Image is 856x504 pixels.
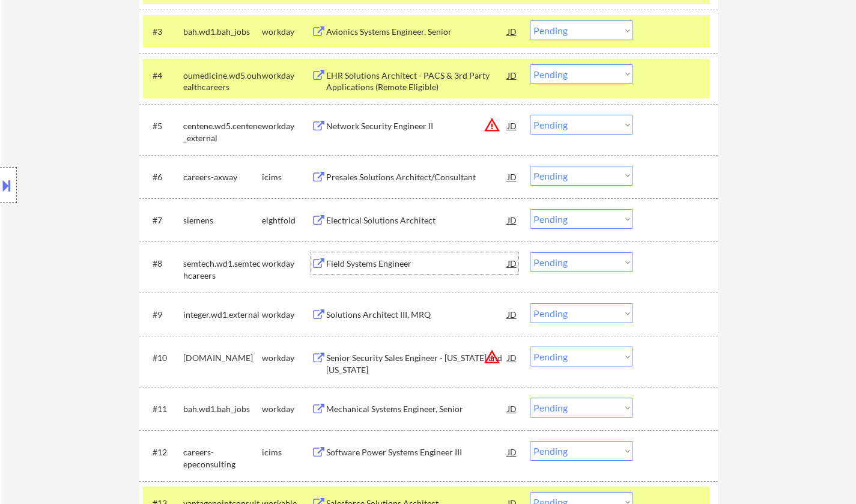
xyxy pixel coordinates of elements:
[506,115,518,136] div: JD
[326,214,508,226] div: Electrical Solutions Architect
[262,120,311,132] div: workday
[262,214,311,226] div: eightfold
[183,120,262,144] div: centene.wd5.centene_external
[153,26,174,38] div: #3
[153,403,174,415] div: #11
[262,446,311,458] div: icims
[183,171,262,183] div: careers-axway
[326,403,508,415] div: Mechanical Systems Engineer, Senior
[262,70,311,82] div: workday
[326,446,508,458] div: Software Power Systems Engineer III
[506,398,518,419] div: JD
[506,441,518,463] div: JD
[484,348,500,365] button: warning_amber
[262,403,311,415] div: workday
[183,446,262,470] div: careers-epeconsulting
[153,70,174,82] div: #4
[326,258,508,270] div: Field Systems Engineer
[506,303,518,325] div: JD
[262,171,311,183] div: icims
[506,64,518,86] div: JD
[183,26,262,38] div: bah.wd1.bah_jobs
[153,352,174,364] div: #10
[262,26,311,38] div: workday
[153,446,174,458] div: #12
[262,258,311,270] div: workday
[183,309,262,321] div: integer.wd1.external
[183,258,262,281] div: semtech.wd1.semtechcareers
[506,20,518,42] div: JD
[484,117,500,133] button: warning_amber
[506,166,518,187] div: JD
[183,70,262,93] div: oumedicine.wd5.ouhealthcareers
[183,403,262,415] div: bah.wd1.bah_jobs
[326,26,508,38] div: Avionics Systems Engineer, Senior
[153,309,174,321] div: #9
[326,120,508,132] div: Network Security Engineer II
[506,252,518,274] div: JD
[183,352,262,364] div: [DOMAIN_NAME]
[183,214,262,226] div: siemens
[262,309,311,321] div: workday
[326,309,508,321] div: Solutions Architect III, MRQ
[506,347,518,368] div: JD
[506,209,518,231] div: JD
[326,352,508,375] div: Senior Security Sales Engineer - [US_STATE] and [US_STATE]
[326,70,508,93] div: EHR Solutions Architect - PACS & 3rd Party Applications (Remote Eligible)
[326,171,508,183] div: Presales Solutions Architect/Consultant
[262,352,311,364] div: workday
